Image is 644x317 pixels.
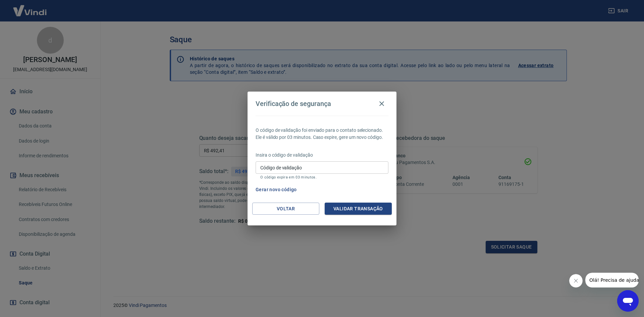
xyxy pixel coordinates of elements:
p: O código de validação foi enviado para o contato selecionado. Ele é válido por 03 minutos. Caso e... [256,127,388,141]
iframe: Botão para abrir a janela de mensagens [617,290,639,312]
h4: Verificação de segurança [256,100,331,108]
p: Insira o código de validação [256,152,388,159]
button: Validar transação [325,203,392,215]
span: Olá! Precisa de ajuda? [4,5,56,10]
iframe: Mensagem da empresa [585,273,639,287]
button: Gerar novo código [253,183,300,196]
iframe: Fechar mensagem [569,274,583,287]
p: O código expira em 03 minutos. [260,175,384,179]
button: Voltar [252,203,319,215]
